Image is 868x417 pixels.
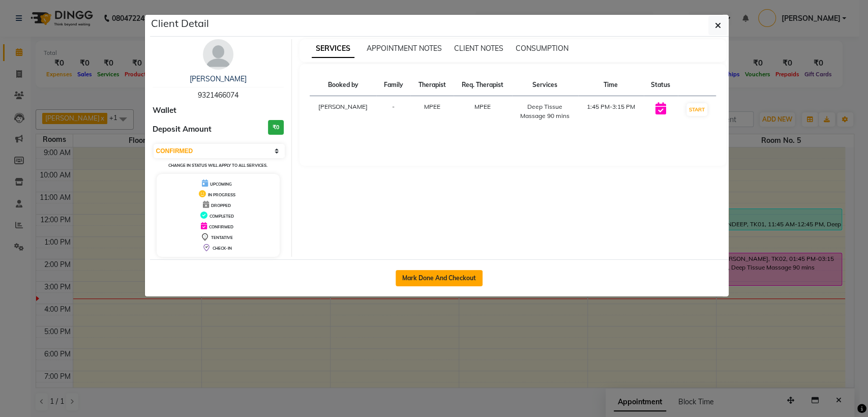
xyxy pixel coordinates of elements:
div: Deep Tissue Massage 90 mins [518,102,572,121]
th: Family [376,74,410,96]
span: CLIENT NOTES [454,44,503,53]
span: TENTATIVE [211,235,233,240]
span: CHECK-IN [213,246,232,251]
h3: ₹0 [268,120,284,135]
td: - [376,96,410,127]
th: Services [512,74,578,96]
span: UPCOMING [210,182,232,187]
td: [PERSON_NAME] [310,96,376,127]
span: APPOINTMENT NOTES [367,44,442,53]
th: Status [644,74,678,96]
button: START [686,103,707,116]
td: 1:45 PM-3:15 PM [578,96,644,127]
span: MPEE [424,103,440,110]
span: COMPLETED [209,214,234,219]
span: SERVICES [312,40,354,58]
th: Therapist [410,74,454,96]
span: IN PROGRESS [208,192,235,197]
a: [PERSON_NAME] [190,74,247,83]
th: Req. Therapist [454,74,512,96]
span: 9321466074 [198,91,238,100]
th: Time [578,74,644,96]
span: Deposit Amount [153,124,212,135]
span: CONFIRMED [209,224,233,229]
th: Booked by [310,74,376,96]
img: avatar [203,39,233,70]
span: DROPPED [211,203,231,208]
button: Mark Done And Checkout [396,270,483,286]
span: CONSUMPTION [516,44,568,53]
small: Change in status will apply to all services. [168,163,267,168]
h5: Client Detail [151,16,209,31]
span: MPEE [474,103,491,110]
span: Wallet [153,105,176,116]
